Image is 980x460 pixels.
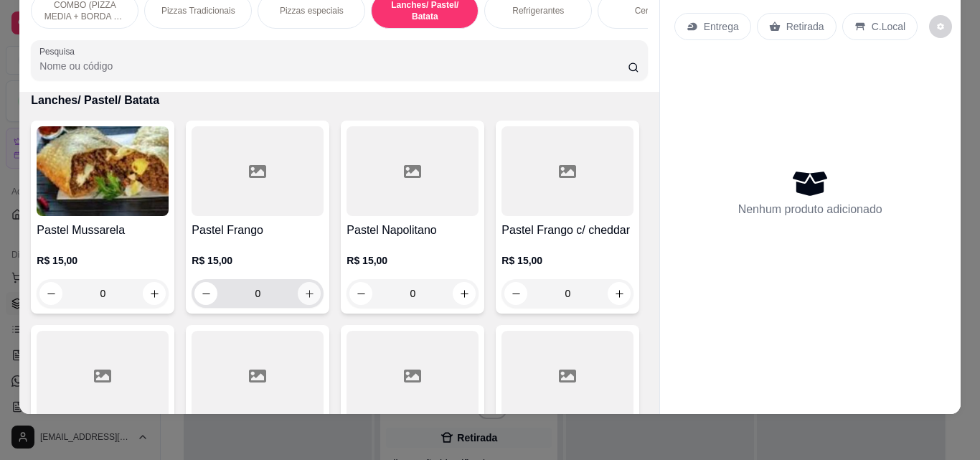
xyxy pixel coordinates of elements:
p: Retirada [786,19,824,34]
p: Lanches/ Pastel/ Batata [31,92,647,109]
p: C.Local [872,19,905,34]
p: Pizzas especiais [280,5,344,17]
button: increase-product-quantity [453,282,476,305]
h4: Pastel Frango [192,222,324,239]
input: Pesquisa [39,59,628,73]
label: Pesquisa [39,45,80,57]
button: decrease-product-quantity [929,15,952,38]
p: Cervejas [635,5,669,17]
p: R$ 15,00 [37,253,169,268]
button: decrease-product-quantity [39,282,62,305]
button: increase-product-quantity [608,282,631,305]
p: Nenhum produto adicionado [738,201,882,218]
p: Refrigerantes [512,5,564,17]
button: increase-product-quantity [143,282,166,305]
p: R$ 15,00 [192,253,324,268]
h4: Pastel Frango c/ cheddar [501,222,633,239]
p: R$ 15,00 [501,253,633,268]
p: Pizzas Tradicionais [161,5,235,17]
p: Entrega [704,19,739,34]
button: decrease-product-quantity [194,282,217,305]
button: increase-product-quantity [298,282,321,305]
button: decrease-product-quantity [349,282,372,305]
img: product-image [37,126,169,216]
h4: Pastel Napolitano [347,222,479,239]
p: R$ 15,00 [347,253,479,268]
h4: Pastel Mussarela [37,222,169,239]
button: decrease-product-quantity [504,282,527,305]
